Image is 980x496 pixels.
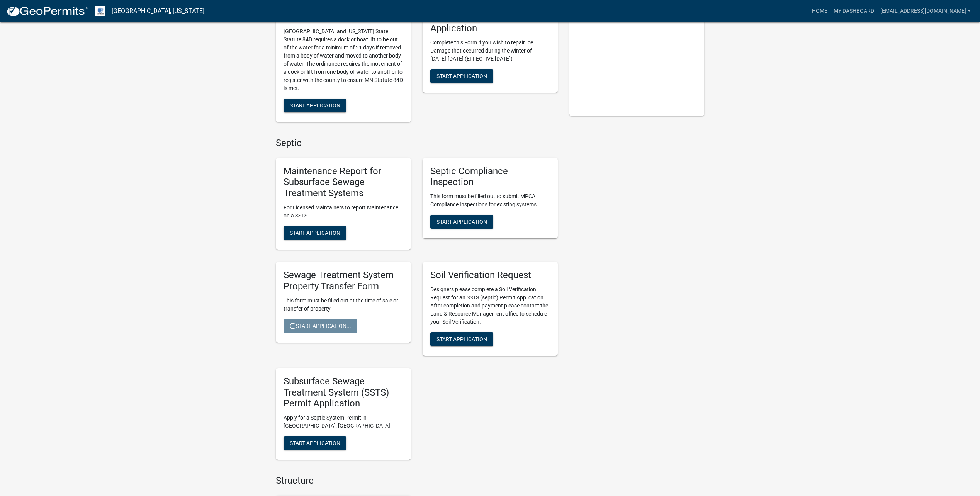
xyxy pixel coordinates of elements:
[284,27,403,92] p: [GEOGRAPHIC_DATA] and [US_STATE] State Statute 84D requires a dock or boat lift to be out of the ...
[430,69,493,83] button: Start Application
[809,4,831,19] a: Home
[430,166,550,188] h5: Septic Compliance Inspection
[284,319,357,333] button: Start Application...
[284,99,346,112] button: Start Application
[112,5,204,18] a: [GEOGRAPHIC_DATA], [US_STATE]
[430,285,550,326] p: Designers please complete a Soil Verification Request for an SSTS (septic) Permit Application. Af...
[436,336,487,342] span: Start Application
[290,440,340,446] span: Start Application
[290,323,351,329] span: Start Application...
[430,39,550,63] p: Complete this Form if you wish to repair Ice Damage that occurred during the winter of [DATE]-[DA...
[430,12,550,34] h5: Ice Damage Repair Application
[436,73,487,79] span: Start Application
[290,230,340,236] span: Start Application
[284,376,403,409] h5: Subsurface Sewage Treatment System (SSTS) Permit Application
[284,414,403,430] p: Apply for a Septic System Permit in [GEOGRAPHIC_DATA], [GEOGRAPHIC_DATA]
[284,204,403,220] p: For Licensed Maintainers to report Maintenance on a SSTS
[284,436,346,450] button: Start Application
[831,4,877,19] a: My Dashboard
[276,475,558,486] h4: Structure
[284,166,403,199] h5: Maintenance Report for Subsurface Sewage Treatment Systems
[436,219,487,225] span: Start Application
[430,192,550,209] p: This form must be filled out to submit MPCA Compliance Inspections for existing systems
[276,138,558,149] h4: Septic
[284,226,346,240] button: Start Application
[430,215,493,229] button: Start Application
[95,6,105,16] img: Otter Tail County, Minnesota
[430,332,493,346] button: Start Application
[430,270,550,281] h5: Soil Verification Request
[877,4,974,19] a: [EMAIL_ADDRESS][DOMAIN_NAME]
[284,270,403,292] h5: Sewage Treatment System Property Transfer Form
[290,102,340,108] span: Start Application
[284,297,403,313] p: This form must be filled out at the time of sale or transfer of property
